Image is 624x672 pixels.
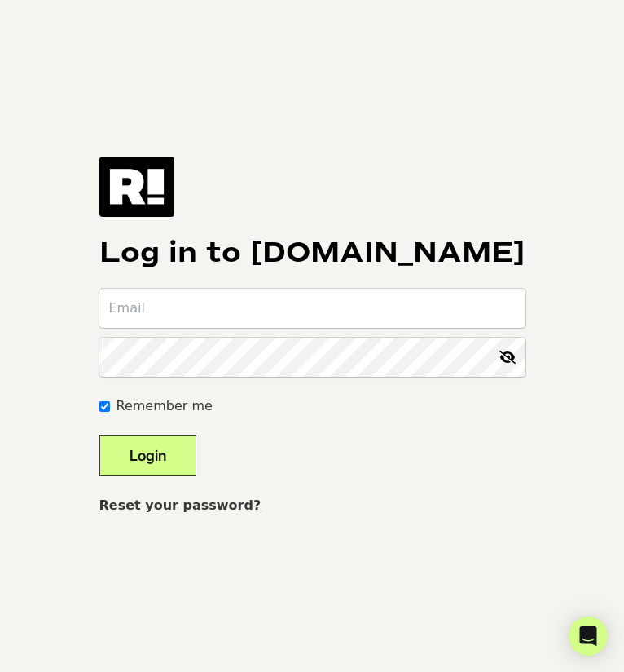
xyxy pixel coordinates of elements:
a: Reset your password? [99,497,261,513]
button: Login [99,435,196,476]
div: Open Intercom Messenger [569,617,608,656]
h1: Log in to [DOMAIN_NAME] [99,237,525,269]
label: Remember me [116,396,213,416]
input: Email [99,289,525,328]
img: Retention.com [99,157,174,217]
